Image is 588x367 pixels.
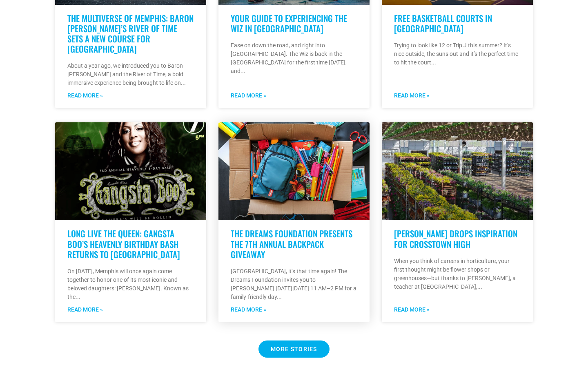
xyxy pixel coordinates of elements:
a: Free Basketball Courts in [GEOGRAPHIC_DATA] [394,12,492,35]
a: Flyer for the 3rd Annual Heavenly B-Day Bash honoring gangsta boo, featuring her photo, full even... [55,122,206,220]
p: Ease on down the road, and right into [GEOGRAPHIC_DATA]. The Wiz is back in the [GEOGRAPHIC_DATA]... [231,41,357,75]
a: The Dreams Foundation Presents The 7th Annual Backpack Giveaway [231,227,352,260]
span: MORE STORIES [271,346,317,352]
a: Read more about The Multiverse of Memphis: Baron Von Opperbean’s River of Time Sets a New Course ... [67,91,103,100]
a: [PERSON_NAME] Drops Inspiration for Crosstown High [394,227,517,250]
p: About a year ago, we introduced you to Baron [PERSON_NAME] and the River of Time, a bold immersiv... [67,62,194,87]
a: Read more about The Dreams Foundation Presents The 7th Annual Backpack Giveaway [231,305,266,314]
a: Read more about Derrick Rose Drops Inspiration for Crosstown High [394,305,430,314]
a: Read more about Your Guide to Experiencing The Wiz in Memphis [231,91,266,100]
a: Read more about Free Basketball Courts in Memphis [394,91,430,100]
a: The Multiverse of Memphis: Baron [PERSON_NAME]’s River of Time Sets a New Course for [GEOGRAPHIC_... [67,12,194,55]
p: When you think of careers in horticulture, your first thought might be flower shops or greenhouse... [394,257,521,291]
a: Read more about Long Live the Queen: Gangsta Boo’s Heavenly Birthday Bash Returns to Memphis [67,305,103,314]
a: Rows of colorful flowering plants and hanging baskets fill the well-lit greenhouse garden center,... [382,122,533,220]
p: Trying to look like 12 or Trip J this summer? It’s nice outside, the suns out and it’s the perfec... [394,41,521,67]
p: [GEOGRAPHIC_DATA], it’s that time again! The Dreams Foundation invites you to [PERSON_NAME] [DATE... [231,267,357,301]
a: MORE STORIES [258,340,330,358]
p: On [DATE], Memphis will once again come together to honor one of its most iconic and beloved daug... [67,267,194,301]
a: Your Guide to Experiencing The Wiz in [GEOGRAPHIC_DATA] [231,12,347,35]
a: Long Live the Queen: Gangsta Boo’s Heavenly Birthday Bash Returns to [GEOGRAPHIC_DATA] [67,227,180,260]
